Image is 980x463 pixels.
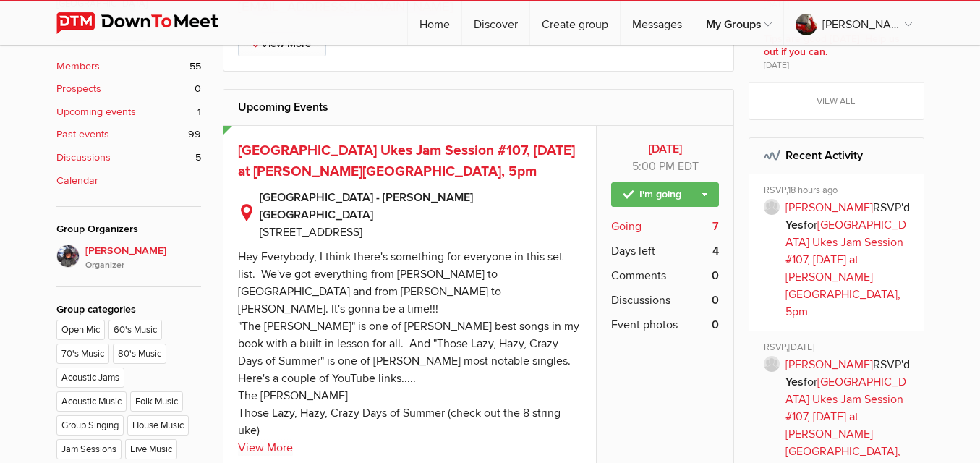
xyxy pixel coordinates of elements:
b: Discussions [56,150,111,166]
b: [GEOGRAPHIC_DATA] - [PERSON_NAME][GEOGRAPHIC_DATA] [260,189,582,224]
a: Discover [462,1,529,45]
b: 0 [712,292,719,309]
a: My Groups [694,1,783,45]
span: [PERSON_NAME] [85,243,201,272]
div: Hey Everybody, I think there's something for everyone in this set list. We've got everything from... [238,250,579,438]
a: Past events 99 [56,127,201,143]
span: Discussions [611,292,670,309]
a: Calendar [56,173,201,189]
b: 7 [712,218,719,235]
a: [GEOGRAPHIC_DATA] Ukes Jam Session #107, [DATE] at [PERSON_NAME][GEOGRAPHIC_DATA], 5pm [238,142,575,180]
a: Discussions 5 [56,150,201,166]
b: Yes [785,218,804,232]
h2: Recent Activity [764,138,909,173]
a: Create group [530,1,620,45]
div: Group Organizers [56,221,201,237]
div: RSVP, [764,184,913,199]
span: 18 hours ago [788,184,838,196]
a: [GEOGRAPHIC_DATA] Ukes Jam Session #107, [DATE] at [PERSON_NAME][GEOGRAPHIC_DATA], 5pm [785,218,906,319]
b: Members [56,59,100,75]
a: Members 55 [56,59,201,75]
img: Elaine [56,245,80,268]
b: Upcoming events [56,104,136,120]
a: Messages [621,1,694,45]
span: 5 [195,150,201,166]
b: Past events [56,127,109,143]
h2: Upcoming Events [238,90,720,124]
b: [DATE] [611,140,719,158]
a: [PERSON_NAME] [784,1,924,45]
span: Comments [611,267,666,284]
span: 55 [189,59,201,75]
a: Tips are good [DATE]. Help us out if you can. [DATE] [749,22,924,82]
b: 4 [712,242,719,260]
span: 1 [197,104,201,120]
a: [PERSON_NAME] [785,200,873,215]
b: 0 [712,267,719,284]
span: 99 [188,127,201,143]
div: Group categories [56,302,201,318]
span: Days left [611,242,655,260]
img: DownToMeet [56,12,241,34]
span: [DATE] [788,341,814,353]
a: Prospects 0 [56,81,201,97]
span: [DATE] [764,59,789,72]
a: View More [238,439,293,456]
b: Calendar [56,173,98,189]
span: 0 [195,81,201,97]
b: Prospects [56,81,101,97]
p: RSVP'd for [785,199,913,320]
span: 5:00 PM [632,159,675,174]
b: Yes [785,375,804,389]
span: America/New_York [678,159,699,174]
a: [PERSON_NAME]Organizer [56,245,201,272]
a: View all [749,83,924,119]
span: [STREET_ADDRESS] [260,225,362,239]
b: 0 [712,316,719,334]
span: Event photos [611,316,678,334]
a: Home [408,1,461,45]
a: Upcoming events 1 [56,104,201,120]
span: Going [611,218,642,235]
a: I'm going [611,182,719,207]
div: RSVP, [764,341,913,356]
a: [PERSON_NAME] [785,357,873,372]
i: Organizer [85,259,201,272]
